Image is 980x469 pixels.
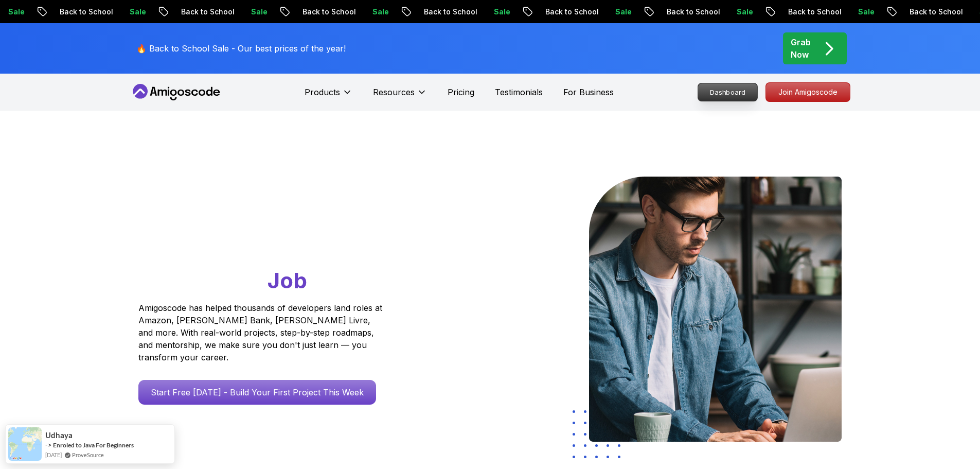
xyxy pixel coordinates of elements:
a: Start Free [DATE] - Build Your First Project This Week [138,380,376,405]
p: Dashboard [698,83,757,101]
p: Sale [606,7,639,17]
p: Sale [849,7,882,17]
p: Grab Now [791,36,811,61]
p: Back to School [900,7,970,17]
p: Back to School [657,7,727,17]
a: Pricing [448,86,474,98]
p: Sale [485,7,518,17]
p: Resources [373,86,415,98]
span: [DATE] [45,450,62,459]
p: Amigoscode has helped thousands of developers land roles at Amazon, [PERSON_NAME] Bank, [PERSON_N... [138,302,385,363]
p: Back to School [293,7,363,17]
button: Products [305,86,352,107]
p: Sale [242,7,275,17]
p: Back to School [536,7,606,17]
p: Join Amigoscode [766,83,850,101]
a: Join Amigoscode [765,82,850,102]
button: Resources [373,86,427,107]
p: 🔥 Back to School Sale - Our best prices of the year! [136,42,346,55]
img: hero [589,177,842,442]
p: Sale [120,7,153,17]
a: Dashboard [698,83,758,101]
p: Back to School [50,7,120,17]
p: Sale [363,7,396,17]
img: provesource social proof notification image [8,427,42,461]
a: ProveSource [72,451,104,458]
p: Back to School [415,7,485,17]
p: Back to School [779,7,849,17]
span: -> [45,441,52,449]
p: Sale [727,7,760,17]
p: Products [305,86,340,98]
p: Back to School [172,7,242,17]
span: Udhaya [45,431,73,440]
h1: Go From Learning to Hired: Master Java, Spring Boot & Cloud Skills That Get You the [138,177,422,296]
a: Testimonials [495,86,543,98]
span: Job [268,267,307,293]
a: Enroled to Java For Beginners [53,441,134,449]
a: For Business [563,86,614,98]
